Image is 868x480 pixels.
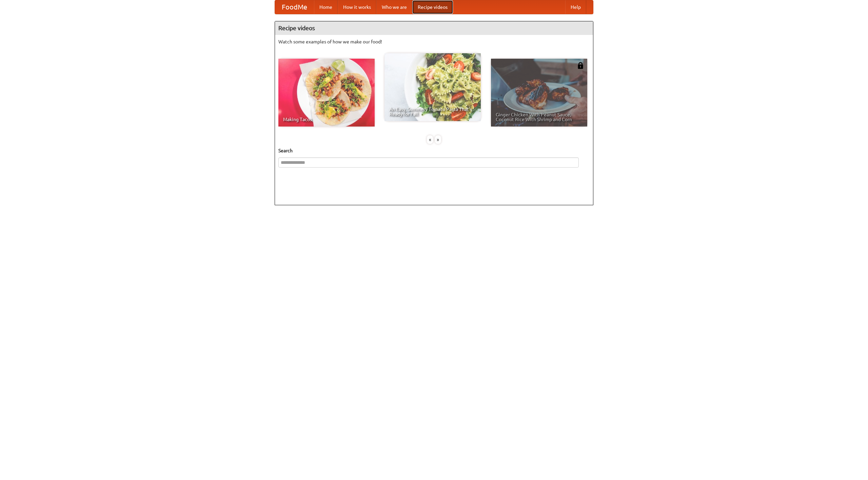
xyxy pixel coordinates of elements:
img: 483408.png [577,62,584,69]
a: Recipe videos [412,0,453,14]
div: « [427,135,433,144]
a: Home [314,0,338,14]
a: Who we are [376,0,412,14]
a: Making Tacos [278,59,375,127]
p: Watch some examples of how we make our food! [278,38,590,45]
h4: Recipe videos [275,21,593,35]
h5: Search [278,147,590,154]
a: How it works [338,0,376,14]
a: An Easy, Summery Tomato Pasta That's Ready for Fall [384,53,481,121]
span: An Easy, Summery Tomato Pasta That's Ready for Fall [389,107,476,116]
span: Making Tacos [283,117,370,122]
a: Help [565,0,586,14]
div: » [435,135,441,144]
a: FoodMe [275,0,314,14]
